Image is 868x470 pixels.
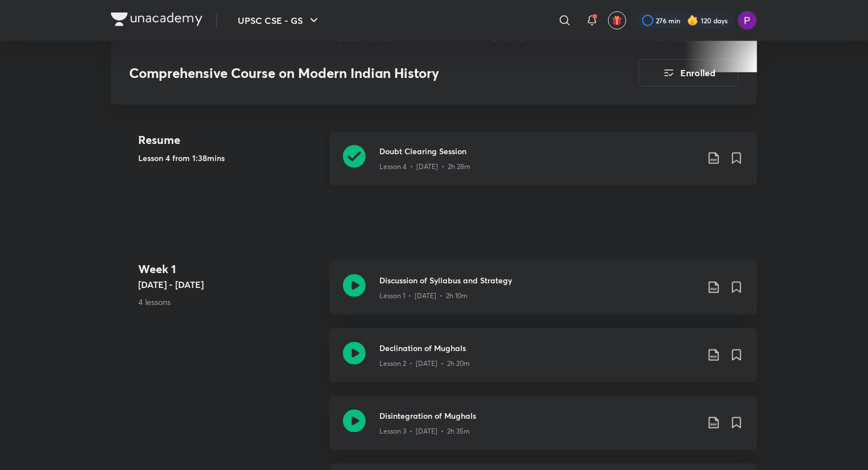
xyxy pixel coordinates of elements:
h3: Doubt Clearing Session [379,145,698,157]
h4: Resume [138,131,320,149]
h3: Declination of Mughals [379,342,698,354]
button: avatar [608,11,626,30]
a: Company Logo [111,13,202,29]
p: Lesson 3 • [DATE] • 2h 35m [379,426,470,436]
p: Lesson 1 • [DATE] • 2h 10m [379,291,468,301]
img: Company Logo [111,13,202,26]
p: Lesson 4 • [DATE] • 2h 28m [379,162,470,172]
a: Declination of MughalsLesson 2 • [DATE] • 2h 20m [329,328,757,396]
h3: Comprehensive Course on Modern Indian History [129,65,574,81]
a: Disintegration of MughalsLesson 3 • [DATE] • 2h 35m [329,396,757,464]
p: Lesson 2 • [DATE] • 2h 20m [379,358,470,369]
img: Preeti Pandey [738,11,757,30]
button: UPSC CSE - GS [231,9,328,32]
a: Doubt Clearing SessionLesson 4 • [DATE] • 2h 28m [329,131,757,199]
img: streak [687,15,698,26]
h5: [DATE] - [DATE] [138,278,320,291]
h5: Lesson 4 from 1:38mins [138,152,320,164]
button: Enrolled [639,59,739,86]
h3: Discussion of Syllabus and Strategy [379,274,698,286]
h4: Week 1 [138,261,320,278]
a: Discussion of Syllabus and StrategyLesson 1 • [DATE] • 2h 10m [329,261,757,328]
p: 4 lessons [138,296,320,308]
img: avatar [612,15,622,26]
h3: Disintegration of Mughals [379,410,698,422]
